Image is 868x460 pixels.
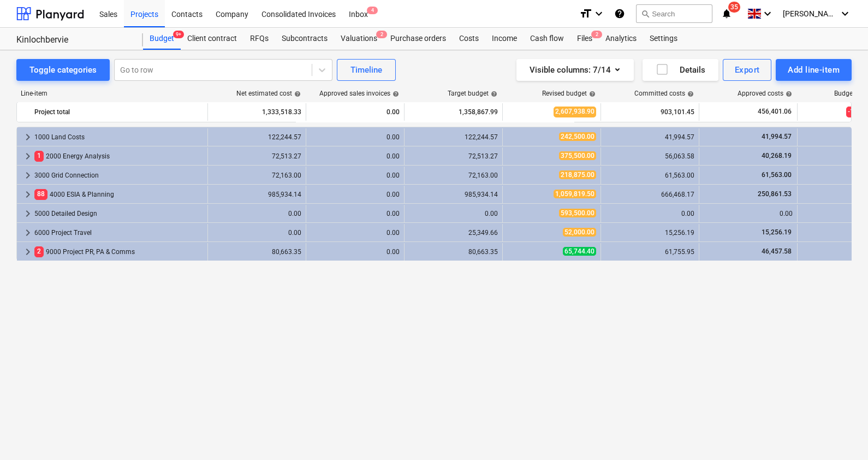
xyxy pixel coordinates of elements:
div: 5000 Detailed Design [34,205,203,222]
span: help [685,91,694,97]
a: Analytics [599,28,643,50]
div: 61,563.00 [605,172,694,179]
div: 985,934.14 [409,191,498,198]
div: Budget [143,28,181,50]
i: keyboard_arrow_down [839,7,852,20]
button: Export [723,59,772,81]
span: 61,563.00 [760,171,793,179]
div: 0.00 [311,103,400,121]
span: keyboard_arrow_right [21,150,34,163]
div: Committed costs [634,90,694,97]
div: Approved costs [738,90,792,97]
div: Add line-item [788,63,840,77]
div: 0.00 [311,191,400,198]
a: Budget9+ [143,28,181,50]
a: Settings [643,28,684,50]
span: [PERSON_NAME] [783,9,837,18]
div: 666,468.17 [605,191,694,198]
div: Export [735,63,760,77]
div: 4000 ESIA & Planning [34,186,203,203]
div: 0.00 [311,172,400,179]
div: 0.00 [311,133,400,141]
i: keyboard_arrow_down [592,7,605,20]
a: Valuations2 [334,28,384,50]
span: 40,268.19 [760,152,793,160]
span: 2,607,938.90 [554,107,596,117]
div: Timeline [350,63,382,77]
span: 2 [591,31,602,38]
div: Net estimated cost [236,90,301,97]
span: 52,000.00 [563,228,596,237]
div: 122,244.57 [212,133,301,141]
a: Income [485,28,524,50]
button: Details [643,59,718,81]
span: keyboard_arrow_right [21,245,34,258]
span: keyboard_arrow_right [21,131,34,144]
div: Valuations [334,28,384,50]
i: Knowledge base [614,7,625,20]
div: 80,663.35 [409,248,498,256]
div: 80,663.35 [212,248,301,256]
span: 1,059,819.50 [554,190,596,198]
a: Subcontracts [275,28,334,50]
div: 985,934.14 [212,191,301,198]
div: Revised budget [542,90,596,97]
div: Line-item [16,90,207,97]
span: help [292,91,301,97]
div: 6000 Project Travel [34,224,203,241]
div: 0.00 [605,210,694,217]
button: Add line-item [776,59,852,81]
iframe: Chat Widget [813,408,868,460]
span: 4 [367,7,378,14]
span: help [489,91,497,97]
a: RFQs [243,28,275,50]
div: 2000 Energy Analysis [34,148,203,165]
span: 46,457.58 [760,247,793,255]
span: 1 [34,151,44,161]
div: 0.00 [311,248,400,256]
div: 72,163.00 [409,172,498,179]
span: help [783,91,792,97]
div: Visible columns : 7/14 [530,63,621,77]
div: Target budget [448,90,497,97]
span: 35 [728,2,740,13]
div: 1,358,867.99 [409,103,498,121]
div: Purchase orders [384,28,453,50]
span: 2 [376,31,387,38]
div: Project total [34,103,203,121]
a: Client contract [181,28,243,50]
span: 593,500.00 [559,209,596,217]
div: 3000 Grid Connection [34,167,203,184]
div: Approved sales invoices [319,90,399,97]
span: 250,861.53 [757,190,793,198]
a: Costs [453,28,485,50]
div: 9000 Project PR, PA & Comms [34,243,203,261]
span: keyboard_arrow_right [21,226,34,239]
div: Toggle categories [29,63,97,77]
span: 41,994.57 [760,133,793,140]
button: Search [636,4,712,23]
span: 242,500.00 [559,132,596,141]
span: 88 [34,189,47,199]
span: search [641,9,650,18]
div: Kinlochbervie [16,34,130,46]
span: 456,401.06 [757,107,793,116]
span: keyboard_arrow_right [21,188,34,201]
a: Files2 [570,28,599,50]
div: 72,163.00 [212,172,301,179]
i: keyboard_arrow_down [761,7,774,20]
i: format_size [579,7,592,20]
i: notifications [721,7,732,20]
div: 903,101.45 [605,103,694,121]
a: Cash flow [524,28,570,50]
div: 0.00 [311,210,400,217]
div: 0.00 [409,210,498,217]
div: 122,244.57 [409,133,498,141]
